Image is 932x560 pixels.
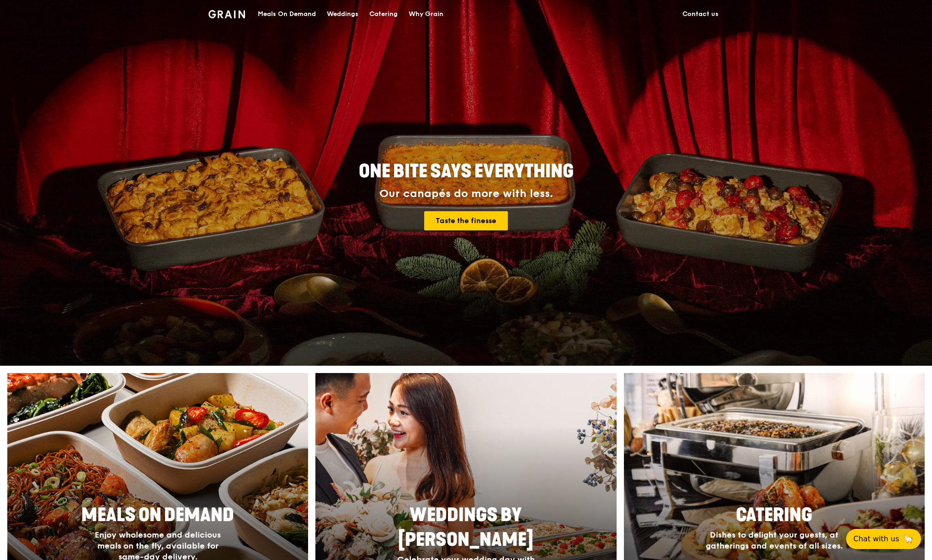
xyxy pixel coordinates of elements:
a: Catering [364,0,403,28]
span: 🦙 [903,533,914,544]
img: Grain [208,10,245,18]
span: Meals On Demand [81,504,234,526]
a: Why Grain [403,0,449,28]
div: Weddings [327,0,358,28]
span: ONE BITE SAYS EVERYTHING [359,160,574,182]
div: Our canapés do more with less. [302,187,631,200]
div: Why Grain [409,0,443,28]
button: Chat with us🦙 [846,529,921,549]
span: Chat with us [853,533,899,544]
span: Dishes to delight your guests, at gatherings and events of all sizes. [706,530,843,551]
div: Catering [369,0,398,28]
div: Meals On Demand [258,0,316,28]
span: Weddings by [PERSON_NAME] [398,504,533,551]
a: Weddings [321,0,364,28]
a: Taste the finesse [424,211,508,230]
a: Contact us [677,0,724,28]
span: Catering [736,504,812,526]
